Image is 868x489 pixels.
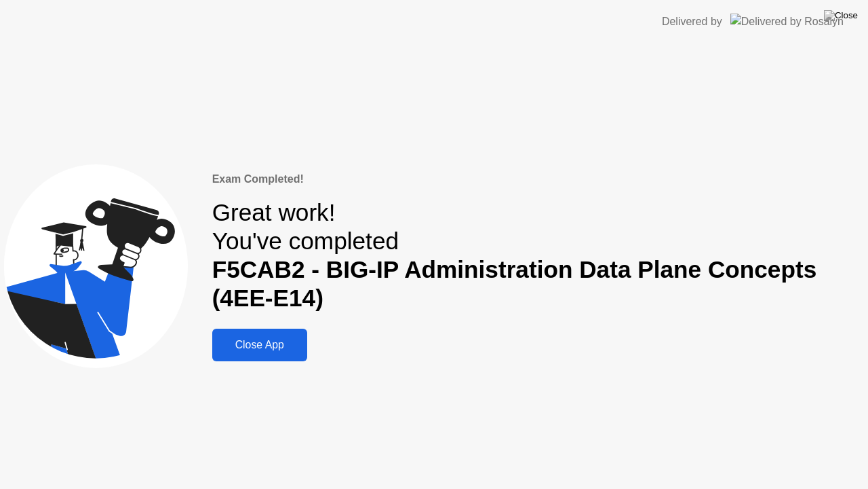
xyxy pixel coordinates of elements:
[662,14,722,30] div: Delivered by
[212,329,307,361] button: Close App
[212,198,864,313] div: Great work! You've completed
[730,14,844,29] img: Delivered by Rosalyn
[216,339,303,351] div: Close App
[212,171,864,187] div: Exam Completed!
[824,10,858,21] img: Close
[212,256,817,311] b: F5CAB2 - BIG-IP Administration Data Plane Concepts (4EE-E14)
